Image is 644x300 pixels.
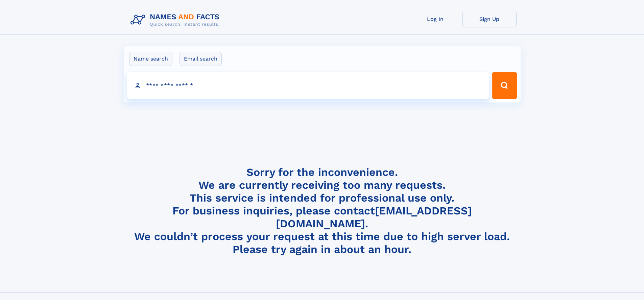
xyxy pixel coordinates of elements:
[128,11,225,29] img: Logo Names and Facts
[276,204,472,230] a: [EMAIL_ADDRESS][DOMAIN_NAME]
[128,166,517,256] h4: Sorry for the inconvenience. We are currently receiving too many requests. This service is intend...
[492,72,517,99] button: Search Button
[462,11,517,27] a: Sign Up
[180,52,222,66] label: Email search
[129,52,172,66] label: Name search
[408,11,462,27] a: Log In
[127,72,489,99] input: search input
